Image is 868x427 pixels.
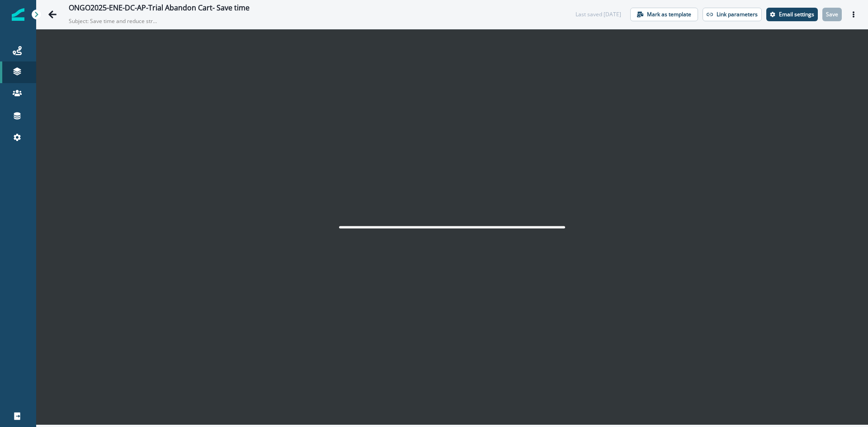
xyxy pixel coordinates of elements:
button: Save [822,8,842,21]
p: Mark as template [647,11,691,18]
p: Email settings [779,11,814,18]
p: Save [826,11,838,18]
button: Link parameters [703,8,762,21]
p: Link parameters [717,11,758,18]
div: Last saved [DATE] [576,10,621,19]
button: Go back [43,5,61,23]
div: ONGO2025-ENE-DC-AP-Trial Abandon Cart- Save time [69,4,250,14]
p: Subject: Save time and reduce stress [69,14,159,25]
button: Actions [846,8,861,21]
button: Mark as template [630,8,698,21]
img: Inflection [12,8,24,21]
button: Settings [766,8,818,21]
